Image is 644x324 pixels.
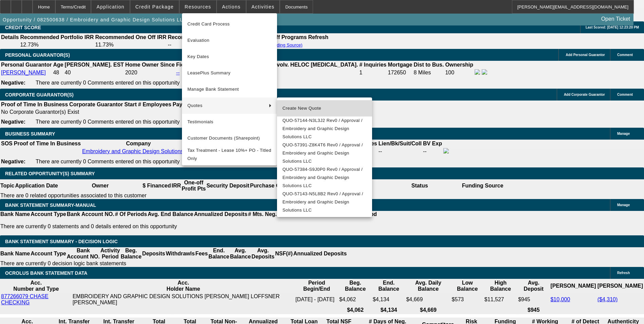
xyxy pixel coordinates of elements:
[282,104,367,112] span: Create New Quote
[187,53,272,61] span: Key Dates
[282,141,367,165] span: QUO-57391-Z8K4T6 Rev0 / Approval / Embroidery and Graphic Design Solutions LLC
[187,134,272,142] span: Customer Documents (Sharepoint)
[187,20,272,28] span: Credit Card Process
[187,69,272,77] span: LeasePlus Summary
[187,146,272,163] span: Tax Treatment - Lease 10%+ PO - Titled Only
[282,116,367,141] span: QUO-57144-N3L3J2 Rev0 / Approval / Embroidery and Graphic Design Solutions LLC
[282,190,367,214] span: QUO-57143-N5L8B2 Rev0 / Approval / Embroidery and Graphic Design Solutions LLC
[187,85,272,93] span: Manage Bank Statement
[187,36,272,44] span: Evaluation
[282,165,367,190] span: QUO-57384-S9J0P0 Rev0 / Approval / Embroidery and Graphic Design Solutions LLC
[187,118,272,126] span: Testimonials
[187,102,263,110] span: Quotes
